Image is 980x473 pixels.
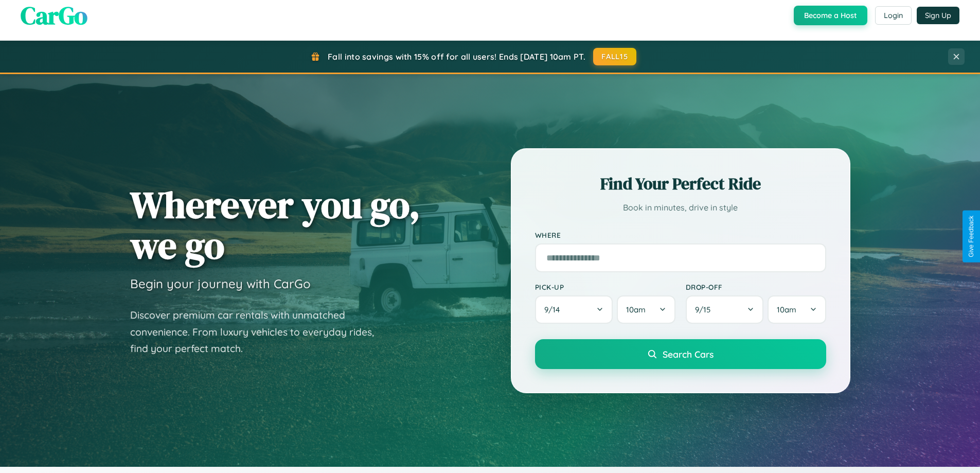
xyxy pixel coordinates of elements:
h3: Begin your journey with CarGo [130,276,311,291]
button: 9/15 [686,295,764,324]
h2: Find Your Perfect Ride [535,172,826,195]
span: 9 / 14 [544,305,565,314]
label: Where [535,231,826,239]
button: Become a Host [794,6,867,25]
span: Search Cars [663,348,714,360]
span: 10am [626,305,646,314]
span: 10am [777,305,796,314]
div: Give Feedback [968,216,975,257]
button: 10am [768,295,826,324]
button: Sign Up [917,7,959,24]
button: Login [875,6,912,25]
span: Fall into savings with 15% off for all users! Ends [DATE] 10am PT. [328,51,585,62]
button: 9/14 [535,295,613,324]
button: Search Cars [535,339,826,369]
h1: Wherever you go, we go [130,184,420,266]
button: 10am [617,295,675,324]
span: 9 / 15 [695,305,716,314]
label: Pick-up [535,283,675,291]
button: FALL15 [593,48,636,65]
p: Book in minutes, drive in style [535,200,826,215]
p: Discover premium car rentals with unmatched convenience. From luxury vehicles to everyday rides, ... [130,307,387,357]
label: Drop-off [686,283,826,291]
